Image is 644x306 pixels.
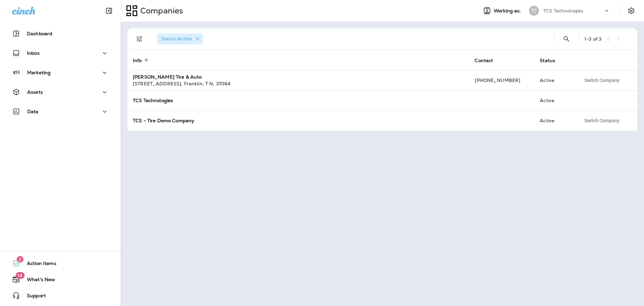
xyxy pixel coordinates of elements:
[7,105,114,118] button: Data
[27,50,40,56] p: Inbox
[469,70,534,90] td: [PHONE_NUMBER]
[560,32,573,46] button: Search Companies
[20,261,56,269] span: Action Items
[27,89,43,95] p: Assets
[475,57,502,63] span: Contact
[543,8,583,13] p: TCS Technologies
[20,277,55,285] span: What's New
[494,8,522,14] span: Working as:
[529,6,539,16] div: TT
[133,97,173,103] strong: TCS Technologies
[133,57,151,63] span: Info
[540,58,555,63] span: Status
[15,272,24,279] span: 14
[7,27,114,40] button: Dashboard
[161,36,192,42] span: Status : Active
[534,90,575,111] td: Active
[133,80,464,87] div: [STREET_ADDRESS] , Franklin , T N , 37064
[27,70,51,75] p: Marketing
[133,118,194,124] strong: TCS - Tire Demo Company
[133,74,202,80] strong: [PERSON_NAME] Tire & Auto
[584,78,620,83] span: Switch Company
[17,256,23,263] span: 2
[27,109,39,114] p: Data
[581,75,623,85] button: Switch Company
[133,58,142,63] span: Info
[584,118,620,123] span: Switch Company
[475,58,493,63] span: Contact
[7,289,114,302] button: Support
[20,293,46,301] span: Support
[534,70,575,90] td: Active
[7,257,114,270] button: 2Action Items
[584,36,601,42] div: 1 - 3 of 3
[138,6,183,16] p: Companies
[157,34,203,44] div: Status:Active
[27,31,52,36] p: Dashboard
[7,273,114,286] button: 14What's New
[581,116,623,126] button: Switch Company
[133,32,146,46] button: Filters
[7,66,114,79] button: Marketing
[540,57,564,63] span: Status
[100,4,118,17] button: Collapse Sidebar
[7,85,114,99] button: Assets
[625,5,637,17] button: Settings
[534,111,575,131] td: Active
[7,46,114,60] button: Inbox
